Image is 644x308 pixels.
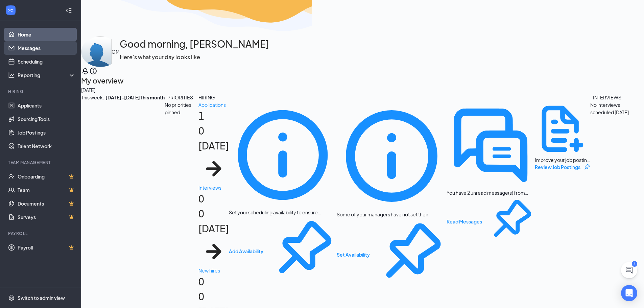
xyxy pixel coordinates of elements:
[18,112,75,126] a: Sourcing Tools
[198,94,215,101] div: HIRING
[535,101,590,171] div: Improve your job posting visibility
[7,7,14,14] svg: WorkstreamLogo
[81,37,112,67] img: Dave Thomas
[8,89,74,94] div: Hiring
[625,266,633,274] svg: ChatActive
[535,163,580,171] button: Review Job Postings
[89,67,97,75] svg: QuestionInfo
[535,157,590,163] div: Improve your job posting visibility
[8,160,74,165] div: Team Management
[165,101,198,116] div: No priorities pinned.
[583,164,590,171] svg: Pin
[229,101,337,209] svg: Info
[105,94,140,101] b: [DATE] - [DATE]
[337,211,447,218] div: Some of your managers have not set their interview availability yet
[18,197,75,210] a: DocumentsCrown
[18,99,75,112] a: Applicants
[81,94,140,101] div: This week :
[621,285,637,301] div: Open Intercom Messenger
[198,236,229,267] svg: ArrowRight
[140,94,165,101] b: This month
[112,48,120,55] div: GM
[198,101,229,184] a: Applications10 [DATE]ArrowRight
[621,262,637,278] button: ChatActive
[18,210,75,224] a: SurveysCrown
[593,94,621,101] div: INTERVIEWS
[373,218,447,292] svg: Pin
[18,55,75,68] a: Scheduling
[18,139,75,153] a: Talent Network
[120,53,269,62] h3: Here’s what your day looks like
[337,101,447,291] div: Some of your managers have not set their interview availability yet
[590,101,644,116] div: No interviews scheduled [DATE].
[18,41,75,55] a: Messages
[198,206,229,236] div: 0 [DATE]
[8,231,74,236] div: Payroll
[229,101,337,286] div: Set your scheduling availability to ensure interviews can be set up
[198,184,229,267] a: Interviews00 [DATE]ArrowRight
[198,184,229,191] div: Interviews
[18,183,75,197] a: TeamCrown
[198,191,229,267] h1: 0
[18,72,76,78] div: Reporting
[81,75,644,86] h2: My overview
[229,247,263,255] button: Add Availability
[447,218,482,225] button: Read Messages
[198,267,229,274] div: New hires
[18,126,75,139] a: Job Postings
[337,101,447,211] svg: Info
[8,72,15,78] svg: Analysis
[65,7,72,14] svg: Collapse
[447,101,535,246] div: You have 2 unread message(s) from active applicants
[18,28,75,41] a: Home
[120,37,269,51] h1: Good morning, [PERSON_NAME]
[198,109,229,184] h1: 1
[198,153,229,184] svg: ArrowRight
[81,67,89,75] svg: Notifications
[485,196,535,246] svg: Pin
[198,101,229,109] div: Applications
[18,241,75,254] a: PayrollCrown
[266,216,337,286] svg: Pin
[18,170,75,183] a: OnboardingCrown
[8,294,15,301] svg: Settings
[81,86,644,94] div: [DATE]
[198,123,229,153] div: 0 [DATE]
[447,189,535,196] div: You have 2 unread message(s) from active applicants
[18,294,65,301] div: Switch to admin view
[229,209,337,216] div: Set your scheduling availability to ensure interviews can be set up
[447,101,535,189] svg: DoubleChatActive
[337,251,370,258] button: Set Availability
[535,101,590,157] svg: DocumentAdd
[167,94,193,101] div: PRIORITIES
[632,261,637,267] div: 4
